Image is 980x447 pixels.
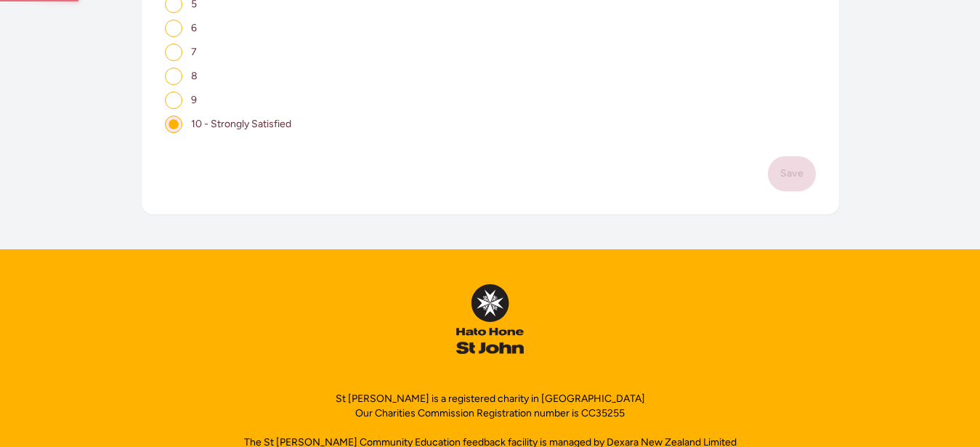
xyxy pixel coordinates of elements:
[191,118,291,130] span: 10 - Strongly Satisfied
[191,70,198,82] span: 8
[165,92,182,109] input: 9
[191,94,197,106] span: 9
[165,116,182,133] input: 10 - Strongly Satisfied
[165,44,182,61] input: 7
[165,20,182,37] input: 6
[456,284,524,354] img: InPulse
[191,46,197,58] span: 7
[165,68,182,85] input: 8
[191,22,197,34] span: 6
[336,392,645,421] p: St [PERSON_NAME] is a registered charity in [GEOGRAPHIC_DATA] Our Charities Commission Registrati...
